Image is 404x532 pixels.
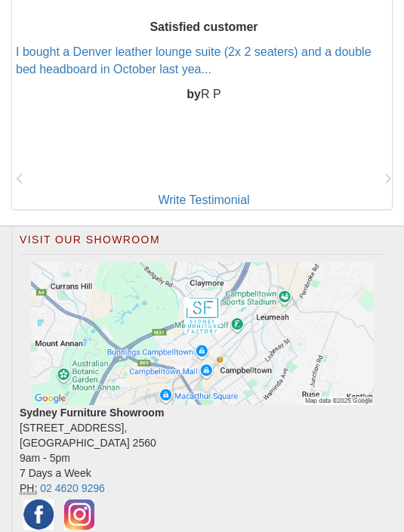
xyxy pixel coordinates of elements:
a: Write Testimonial [158,193,249,206]
p: R P [16,86,392,104]
img: Click to activate map [31,262,374,405]
a: 02 4620 9296 [40,482,105,494]
h2: Visit Our Showroom [20,234,385,254]
b: by [187,88,201,101]
a: I bought a Denver leather lounge suite (2x 2 seaters) and a double bed headboard in October last ... [16,45,372,76]
b: Satisfied customer [150,21,258,34]
abbr: Phone [20,482,37,495]
strong: Sydney Furniture Showroom [20,407,164,419]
